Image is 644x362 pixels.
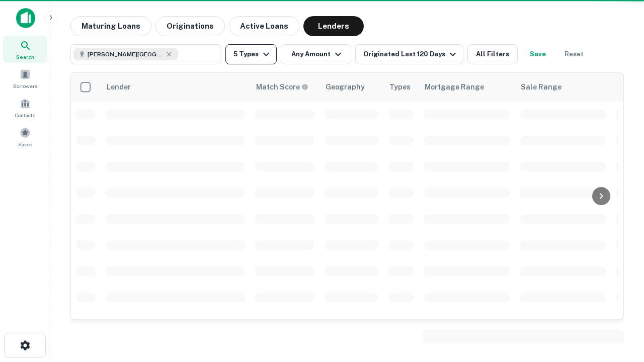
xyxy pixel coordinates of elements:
[250,73,319,101] th: Capitalize uses an advanced AI algorithm to match your search with the best lender. The match sco...
[383,73,419,101] th: Types
[13,82,37,90] span: Borrowers
[15,111,35,119] span: Contacts
[3,65,47,92] a: Borrowers
[18,140,33,148] span: Saved
[594,282,644,330] iframe: Chat Widget
[225,44,277,64] button: 5 Types
[281,44,351,64] button: Any Amount
[558,44,590,64] button: Reset
[363,48,459,60] div: Originated Last 120 Days
[303,16,364,36] button: Lenders
[522,44,554,64] button: Save your search to get updates of matches that match your search criteria.
[515,73,611,101] th: Sale Range
[3,36,47,63] a: Search
[3,123,47,150] a: Saved
[319,73,383,101] th: Geography
[88,50,163,59] span: [PERSON_NAME][GEOGRAPHIC_DATA], [GEOGRAPHIC_DATA]
[467,44,518,64] button: All Filters
[256,81,308,93] div: Capitalize uses an advanced AI algorithm to match your search with the best lender. The match sco...
[155,16,225,36] button: Originations
[521,81,561,93] div: Sale Range
[326,81,365,93] div: Geography
[107,81,131,93] div: Lender
[101,73,250,101] th: Lender
[355,44,463,64] button: Originated Last 120 Days
[16,8,35,28] img: capitalize-icon.png
[16,53,34,61] span: Search
[229,16,299,36] button: Active Loans
[3,94,47,121] a: Contacts
[425,81,484,93] div: Mortgage Range
[70,16,151,36] button: Maturing Loans
[256,81,306,93] h6: Match Score
[389,81,411,93] div: Types
[419,73,515,101] th: Mortgage Range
